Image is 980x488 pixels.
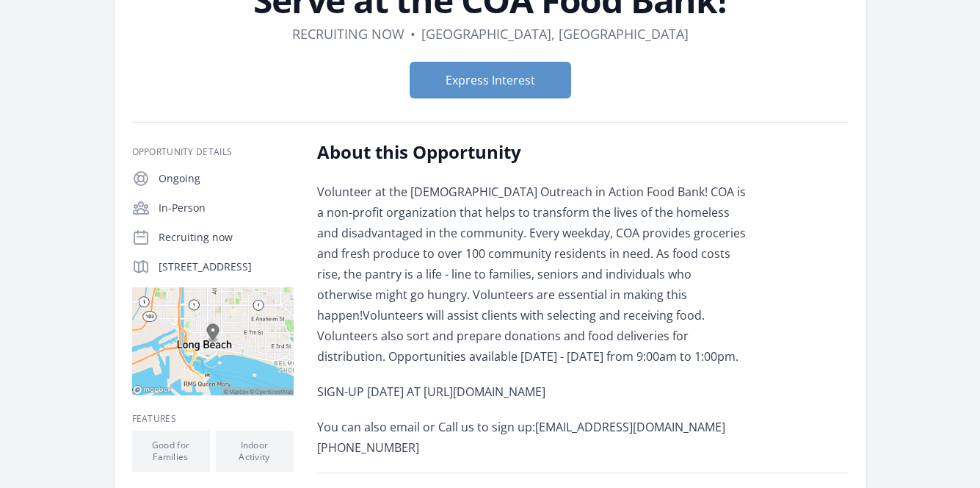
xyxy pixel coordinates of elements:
p: [STREET_ADDRESS] [159,259,294,274]
li: Indoor Activity [216,431,294,472]
dd: [GEOGRAPHIC_DATA], [GEOGRAPHIC_DATA] [421,24,689,44]
div: • [410,24,415,44]
p: Ongoing [159,171,294,186]
li: Good for Families [132,431,210,472]
h3: Features [132,413,294,425]
dd: Recruiting now [292,24,404,44]
img: Map [132,287,294,395]
p: SIGN-UP [DATE] AT [URL][DOMAIN_NAME] [317,381,747,402]
p: Volunteer at the [DEMOGRAPHIC_DATA] Outreach in Action Food Bank! COA is a non-profit organizatio... [317,182,747,367]
h3: Opportunity Details [132,146,294,158]
p: In-Person [159,201,294,215]
h2: About this Opportunity [317,140,747,164]
p: Recruiting now [159,230,294,245]
p: You can also email or Call us to sign up: [EMAIL_ADDRESS][DOMAIN_NAME] [PHONE_NUMBER] [317,417,747,458]
button: Express Interest [410,62,571,98]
